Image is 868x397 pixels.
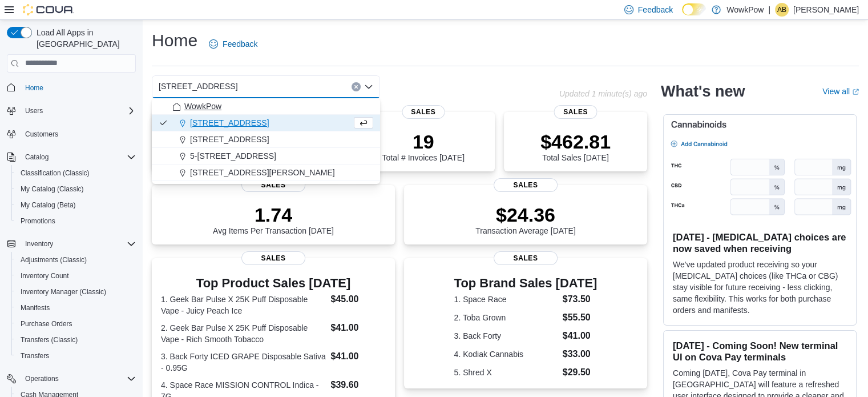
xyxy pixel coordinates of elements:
span: Feedback [223,38,257,50]
p: | [768,3,770,17]
p: Updated 1 minute(s) ago [559,89,647,98]
button: Purchase Orders [11,316,140,332]
span: Operations [25,374,59,383]
button: Promotions [11,213,140,229]
div: Transaction Average [DATE] [475,203,576,235]
button: 5-[STREET_ADDRESS] [152,148,380,165]
div: Choose from the following options [152,98,380,181]
a: Inventory Count [16,269,74,283]
button: Transfers [11,348,140,364]
span: WowkPow [184,101,221,112]
span: Manifests [21,303,50,312]
a: Adjustments (Classic) [16,253,91,267]
button: Home [2,79,140,96]
button: Inventory [21,237,58,251]
span: Classification (Classic) [21,169,90,178]
span: Customers [21,127,136,141]
span: My Catalog (Classic) [21,185,84,194]
div: Amanda Bashucky [775,3,789,17]
a: Customers [21,127,63,141]
a: Transfers [16,349,54,363]
button: Inventory [2,236,140,252]
a: My Catalog (Beta) [16,198,80,212]
h3: [DATE] - Coming Soon! New terminal UI on Cova Pay terminals [673,340,847,363]
span: [STREET_ADDRESS] [190,117,269,129]
button: Users [21,104,47,118]
span: Inventory [21,237,136,251]
span: Users [21,104,136,118]
p: $24.36 [475,203,576,226]
span: 5-[STREET_ADDRESS] [190,150,276,162]
span: Transfers [21,351,49,360]
span: Purchase Orders [16,317,136,331]
button: Transfers (Classic) [11,332,140,348]
dt: 4. Kodiak Cannabis [454,348,558,360]
span: Feedback [638,4,673,15]
h2: What's new [661,82,745,101]
a: Purchase Orders [16,317,77,331]
p: $462.81 [540,130,611,153]
dt: 1. Geek Bar Pulse X 25K Puff Disposable Vape - Juicy Peach Ice [161,294,326,316]
span: Inventory [25,239,53,248]
button: My Catalog (Beta) [11,197,140,213]
dt: 3. Back Forty [454,330,558,342]
span: Catalog [25,153,49,162]
p: [PERSON_NAME] [793,3,859,17]
div: Total # Invoices [DATE] [382,130,464,162]
button: My Catalog (Classic) [11,181,140,197]
a: Classification (Classic) [16,166,94,180]
span: Catalog [21,150,136,164]
dd: $73.50 [563,292,597,306]
button: [STREET_ADDRESS] [152,131,380,148]
dd: $41.00 [330,321,385,335]
span: Home [25,83,43,93]
span: Inventory Count [16,269,136,283]
span: Sales [554,105,597,119]
dt: 2. Geek Bar Pulse X 25K Puff Disposable Vape - Rich Smooth Tobacco [161,322,326,345]
span: Sales [494,251,558,265]
a: Inventory Manager (Classic) [16,285,111,299]
dd: $45.00 [330,292,385,306]
span: My Catalog (Classic) [16,182,136,196]
p: 1.74 [213,203,334,226]
button: Classification (Classic) [11,165,140,181]
div: Total Sales [DATE] [540,130,611,162]
span: Inventory Count [21,271,69,280]
div: Avg Items Per Transaction [DATE] [213,203,334,235]
h3: Top Product Sales [DATE] [161,276,386,290]
h1: Home [152,29,197,52]
a: Transfers (Classic) [16,333,82,347]
span: Inventory Manager (Classic) [16,285,136,299]
dt: 3. Back Forty ICED GRAPE Disposable Sativa - 0.95G [161,351,326,374]
h3: [DATE] - [MEDICAL_DATA] choices are now saved when receiving [673,231,847,254]
button: Customers [2,126,140,142]
span: Sales [241,178,305,192]
a: View allExternal link [822,87,859,96]
span: AB [777,3,786,17]
span: Sales [494,178,558,192]
span: Home [21,81,136,95]
dt: 5. Shred X [454,367,558,378]
button: Close list of options [364,82,373,91]
dd: $55.50 [563,311,597,324]
span: Load All Apps in [GEOGRAPHIC_DATA] [32,27,136,50]
p: WowkPow [726,3,764,17]
dd: $33.00 [563,347,597,361]
svg: External link [852,89,859,95]
span: Customers [25,130,58,139]
button: Inventory Count [11,268,140,284]
a: Feedback [204,33,262,55]
a: Home [21,81,48,95]
span: Promotions [21,216,55,226]
button: Operations [2,371,140,387]
span: My Catalog (Beta) [16,198,136,212]
a: Manifests [16,301,54,315]
span: Adjustments (Classic) [21,255,87,264]
button: Clear input [352,82,361,91]
a: Promotions [16,214,60,228]
button: [STREET_ADDRESS][PERSON_NAME] [152,165,380,181]
span: Sales [241,251,305,265]
span: [STREET_ADDRESS][PERSON_NAME] [190,167,335,178]
dt: 2. Toba Grown [454,312,558,323]
h3: Top Brand Sales [DATE] [454,276,597,290]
